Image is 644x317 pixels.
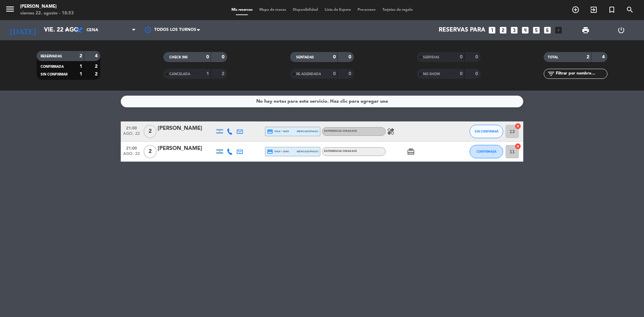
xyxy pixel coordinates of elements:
i: search [626,6,634,14]
strong: 0 [460,71,463,76]
strong: 2 [95,72,99,76]
i: card_giftcard [407,148,415,156]
strong: 0 [475,71,479,76]
strong: 0 [222,55,226,59]
div: [PERSON_NAME] [20,3,74,10]
i: credit_card [267,149,273,155]
strong: 1 [79,72,82,76]
span: Reservas para [439,27,485,34]
span: 21:00 [123,124,140,131]
i: cancel [515,143,521,150]
span: EXPERIENCIA OMAKASE [324,130,357,133]
span: visa * 3040 [267,149,289,155]
span: mercadopago [297,149,318,154]
i: add_box [554,26,563,35]
span: Lista de Espera [321,8,354,12]
span: visa * 4629 [267,128,289,135]
div: viernes 22. agosto - 18:53 [20,10,74,17]
span: mercadopago [297,129,318,134]
strong: 1 [79,64,82,69]
strong: 2 [79,54,82,58]
span: SERVIDAS [423,56,439,59]
strong: 1 [206,71,209,76]
span: ago. 22 [123,131,140,139]
span: CANCELADA [169,72,190,76]
i: healing [387,127,395,136]
strong: 0 [460,55,463,59]
span: ago. 22 [123,152,140,159]
strong: 0 [333,55,336,59]
span: SENTADAS [296,56,314,59]
i: looks_one [488,26,496,35]
strong: 0 [333,71,336,76]
span: CHECK INS [169,56,188,59]
span: 21:00 [123,144,140,152]
span: NO SHOW [423,72,440,76]
span: SIN CONFIRMAR [41,73,67,76]
strong: 0 [206,55,209,59]
span: CONFIRMADA [41,65,64,68]
strong: 0 [348,55,353,59]
strong: 2 [587,55,589,59]
button: SIN CONFIRMAR [470,125,503,138]
span: Cena [87,28,98,33]
i: [DATE] [5,23,41,38]
span: RE AGENDADA [296,72,321,76]
strong: 4 [602,55,606,59]
input: Filtrar por nombre... [555,70,607,77]
span: RESERVADAS [41,55,62,58]
div: [PERSON_NAME] [158,124,215,133]
span: 2 [144,145,157,158]
button: menu [5,4,15,16]
i: credit_card [267,128,273,135]
span: Tarjetas de regalo [379,8,416,12]
i: looks_two [499,26,507,35]
strong: 2 [95,64,99,69]
i: power_settings_new [617,26,625,34]
i: turned_in_not [608,6,616,14]
span: print [582,26,590,34]
span: Mapa de mesas [256,8,289,12]
span: Disponibilidad [289,8,321,12]
strong: 0 [475,55,479,59]
i: menu [5,4,15,14]
span: TOTAL [548,56,558,59]
i: looks_5 [532,26,541,35]
span: CONFIRMADA [477,150,496,153]
strong: 2 [222,71,226,76]
div: [PERSON_NAME] [158,144,215,153]
strong: 4 [95,54,99,58]
div: No hay notas para este servicio. Haz clic para agregar una [256,98,388,105]
i: cancel [515,123,521,129]
button: CONFIRMADA [470,145,503,158]
span: SIN CONFIRMAR [475,129,498,133]
span: Mis reservas [228,8,256,12]
i: add_circle_outline [572,6,580,14]
strong: 0 [348,71,353,76]
span: EXPERIENCIA OMAKASE [324,150,357,153]
i: looks_3 [510,26,519,35]
i: filter_list [547,70,555,78]
span: 2 [144,125,157,138]
i: exit_to_app [590,6,598,14]
i: arrow_drop_down [62,26,70,34]
i: looks_4 [521,26,530,35]
i: looks_6 [543,26,552,35]
span: Pre-acceso [354,8,379,12]
div: LOG OUT [603,20,639,40]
